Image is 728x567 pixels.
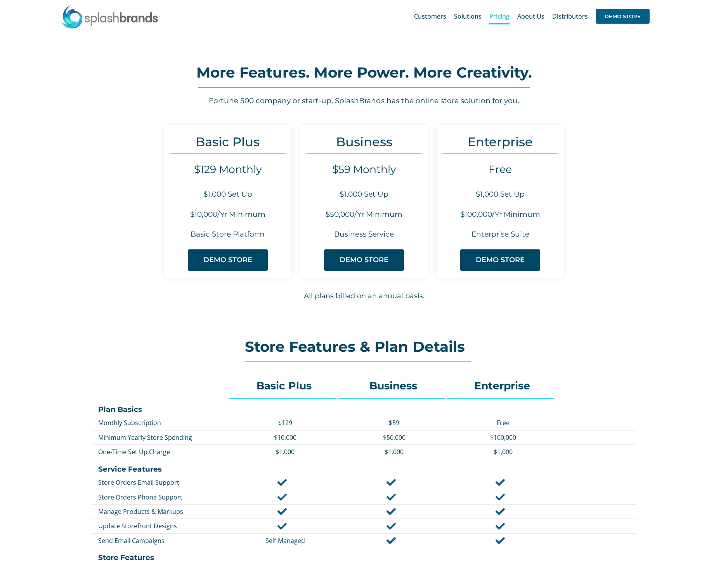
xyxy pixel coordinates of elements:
h6: $50,000/Yr Minimum [300,209,428,220]
h6: All plans billed on an annual basis. [92,291,636,301]
p: $59 [343,418,445,427]
strong: Service Features [98,465,162,474]
h6: Fortune 500 company or start-up, SplashBrands has the online store solution for you. [92,96,636,106]
p: Minimum Yearly Store Spending [98,433,227,442]
p: $1,000 [234,448,336,456]
h6: $1,000 Set Up [437,189,564,200]
span: DEMO STORE [203,256,252,264]
strong: Store Features [98,553,154,562]
p: $10,000 [234,433,336,442]
a: DEMO STORE [188,249,268,271]
strong: Basic Plus [257,379,312,392]
p: $1,000 [343,448,445,456]
h6: $1,000 Set Up [300,189,428,200]
span: DEMO STORE [340,256,388,264]
span: DEMO STORE [596,9,650,24]
p: Update Storefront Designs [98,522,227,530]
p: $1,000 [452,448,554,456]
span: Distributors [552,13,588,19]
p: Self-Managed [234,536,336,545]
h3: Business [300,135,428,149]
h6: Basic Store Platform [164,229,291,240]
h2: Store Features & Plan Details [245,339,483,354]
a: DEMO STORE [460,249,540,271]
p: Store Orders Email Support [98,478,227,487]
a: Customers [414,4,446,29]
a: DEMO STORE [596,4,650,29]
h6: $10,000/Yr Minimum [164,209,291,220]
p: $129 [234,418,336,427]
h4: $129 Monthly [164,163,291,176]
h6: Business Service [300,229,428,240]
span: Solutions [454,13,482,19]
a: Distributors [552,4,588,29]
p: Store Orders Phone Support [98,493,227,501]
h4: Free [437,163,564,176]
h6: Enterprise Suite [437,229,564,240]
span: Pricing [489,13,510,19]
h2: More Features. More Power. More Creativity. [92,65,636,80]
p: $100,000 [452,433,554,442]
h3: Basic Plus [164,135,291,149]
h6: $1,000 Set Up [164,189,291,200]
strong: Business [369,379,417,392]
span: About Us [517,13,544,19]
img: SplashBrands.com Logo [62,5,159,29]
p: Send Email Campaigns [98,536,227,545]
strong: Enterprise [474,379,530,392]
a: DEMO STORE [324,249,404,271]
span: DEMO STORE [476,256,525,264]
p: One-Time Set Up Charge [98,448,227,456]
strong: Plan Basics [98,405,142,414]
h3: Enterprise [437,135,564,149]
span: Customers [414,13,446,19]
p: Manage Products & Markups [98,507,227,516]
h6: $100,000/Yr Minimum [437,209,564,220]
a: Pricing [489,4,510,29]
p: Monthly Subscription [98,418,227,427]
h4: $59 Monthly [300,163,428,176]
p: $50,000 [343,433,445,442]
nav: Main Menu [414,4,650,29]
p: Free [452,418,554,427]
